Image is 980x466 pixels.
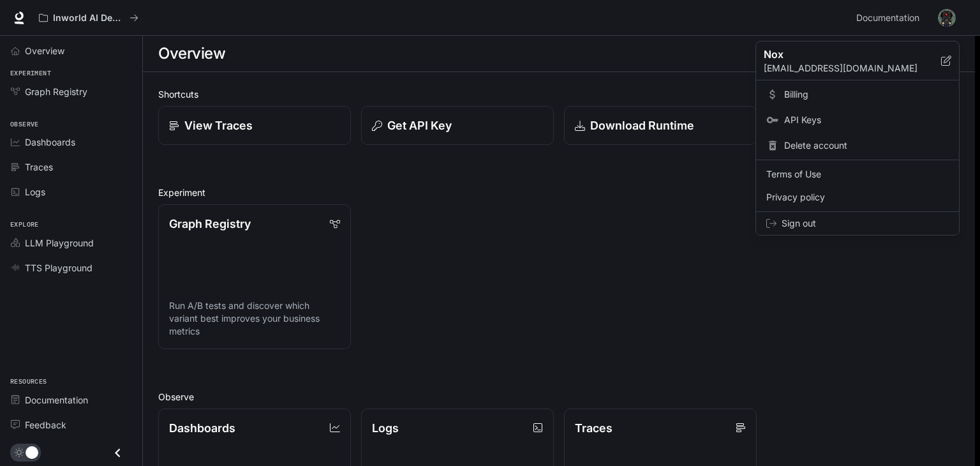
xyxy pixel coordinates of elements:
div: Sign out [756,212,959,235]
span: Delete account [784,139,949,152]
a: Privacy policy [759,186,956,209]
span: Privacy policy [766,191,949,204]
p: Nox [764,47,921,62]
div: Nox[EMAIL_ADDRESS][DOMAIN_NAME] [756,41,959,80]
a: API Keys [759,109,956,132]
div: Delete account [759,134,956,157]
span: API Keys [784,114,949,126]
span: Terms of Use [766,168,949,181]
span: Billing [784,88,949,101]
p: [EMAIL_ADDRESS][DOMAIN_NAME] [764,62,941,75]
span: Sign out [782,217,949,230]
a: Terms of Use [759,163,956,186]
a: Billing [759,83,956,106]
